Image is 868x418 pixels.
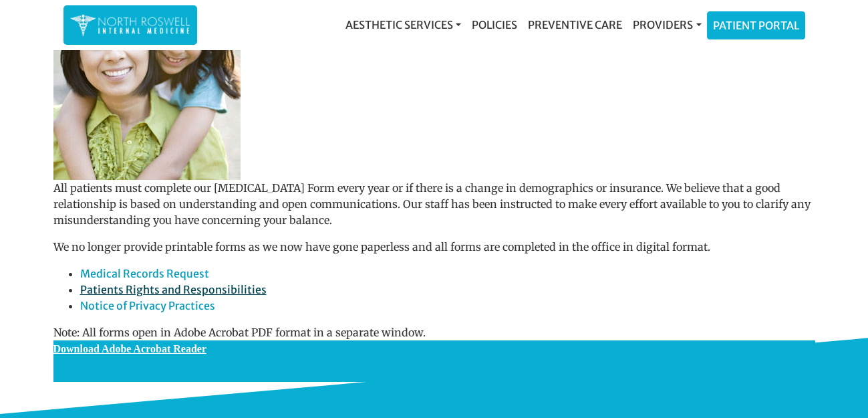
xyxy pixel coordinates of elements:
a: Notice of Privacy Practices [80,299,215,312]
a: Patients Rights and Responsibilities [80,283,267,296]
a: Policies [466,11,523,38]
a: Medical Records Request [80,267,209,280]
a: Preventive Care [523,11,627,38]
p: All patients must complete our [MEDICAL_DATA] Form every year or if there is a change in demograp... [53,180,815,228]
a: Download Adobe Acrobat Reader [53,343,207,357]
a: Aesthetic Services [340,11,466,38]
a: Patient Portal [708,12,805,39]
span: Note: All forms open in Adobe Acrobat PDF format in a separate window. [53,326,426,339]
p: We no longer provide printable forms as we now have gone paperless and all forms are completed in... [53,239,815,255]
a: Providers [627,11,706,38]
img: North Roswell Internal Medicine [70,12,190,38]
